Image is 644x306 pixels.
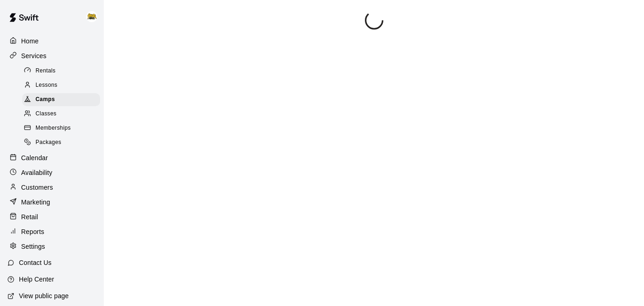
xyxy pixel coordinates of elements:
[22,79,100,92] div: Lessons
[21,183,53,192] p: Customers
[36,66,56,76] span: Rentals
[22,64,104,78] a: Rentals
[19,275,54,284] p: Help Center
[36,95,55,104] span: Camps
[84,7,104,26] div: HITHOUSE ABBY
[19,291,69,300] p: View public page
[22,122,100,135] div: Memberships
[36,138,61,147] span: Packages
[7,225,96,239] a: Reports
[7,166,96,180] a: Availability
[22,65,100,78] div: Rentals
[36,124,71,133] span: Memberships
[19,258,52,267] p: Contact Us
[86,11,97,22] img: HITHOUSE ABBY
[7,180,96,194] a: Customers
[7,151,96,165] a: Calendar
[36,81,58,90] span: Lessons
[21,227,44,236] p: Reports
[7,240,96,253] a: Settings
[21,36,39,46] p: Home
[36,109,56,119] span: Classes
[21,153,48,162] p: Calendar
[7,195,96,209] a: Marketing
[7,49,96,63] a: Services
[22,93,100,106] div: Camps
[22,78,104,92] a: Lessons
[21,212,38,222] p: Retail
[7,34,96,48] a: Home
[22,108,100,120] div: Classes
[7,210,96,224] a: Retail
[21,51,47,60] p: Services
[22,93,104,107] a: Camps
[21,168,53,177] p: Availability
[22,107,104,121] a: Classes
[22,136,100,149] div: Packages
[22,121,104,136] a: Memberships
[21,198,50,207] p: Marketing
[22,136,104,150] a: Packages
[21,242,45,251] p: Settings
